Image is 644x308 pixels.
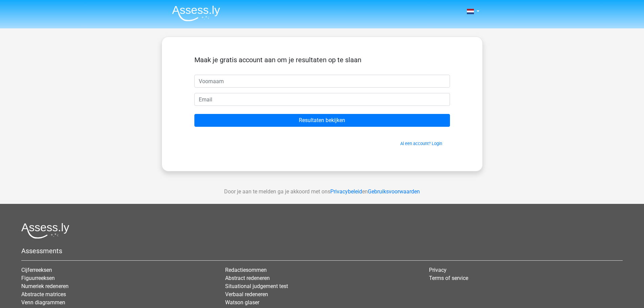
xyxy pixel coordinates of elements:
h5: Assessments [21,247,623,255]
a: Verbaal redeneren [225,291,268,298]
input: Voornaam [194,75,450,88]
h5: Maak je gratis account aan om je resultaten op te slaan [194,56,450,64]
img: Assessly [172,5,220,21]
a: Privacybeleid [330,188,362,195]
a: Redactiesommen [225,267,267,273]
a: Watson glaser [225,299,259,306]
a: Situational judgement test [225,283,288,289]
img: Assessly logo [21,223,69,239]
a: Cijferreeksen [21,267,52,273]
a: Terms of service [429,275,468,281]
a: Abstracte matrices [21,291,66,298]
a: Gebruiksvoorwaarden [368,188,420,195]
a: Privacy [429,267,447,273]
a: Figuurreeksen [21,275,55,281]
input: Email [194,93,450,106]
a: Venn diagrammen [21,299,65,306]
a: Numeriek redeneren [21,283,69,289]
a: Al een account? Login [400,141,442,146]
a: Abstract redeneren [225,275,270,281]
input: Resultaten bekijken [194,114,450,127]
